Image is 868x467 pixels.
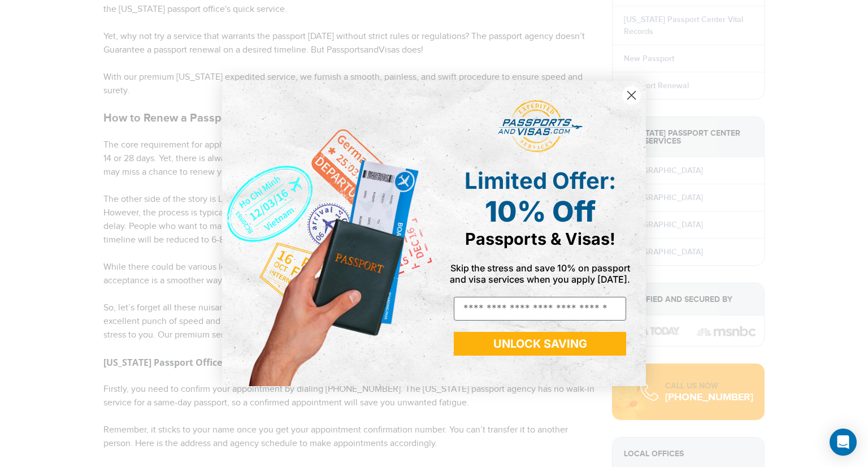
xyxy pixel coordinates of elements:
[498,100,583,153] img: passports and visas
[465,229,615,249] span: Passports & Visas!
[830,429,857,456] div: Open Intercom Messenger
[465,167,616,194] span: Limited Offer:
[485,194,596,228] span: 10% Off
[222,81,434,386] img: de9cda0d-0715-46ca-9a25-073762a91ba7.png
[454,332,626,356] button: UNLOCK SAVING
[450,262,630,285] span: Skip the stress and save 10% on passport and visa services when you apply [DATE].
[622,85,641,105] button: Close dialog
